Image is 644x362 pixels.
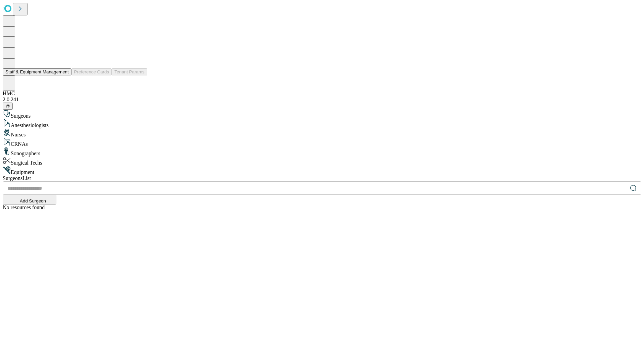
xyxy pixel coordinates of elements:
[3,138,641,147] div: CRNAs
[3,119,641,128] div: Anesthesiologists
[71,68,112,75] button: Preference Cards
[3,147,641,157] div: Sonographers
[3,204,641,210] div: No resources found
[5,104,10,109] span: @
[3,110,641,119] div: Surgeons
[3,68,71,75] button: Staff & Equipment Management
[3,166,641,175] div: Equipment
[3,90,641,97] div: HMC
[3,195,56,204] button: Add Surgeon
[3,175,641,181] div: Surgeons List
[112,68,147,75] button: Tenant Params
[3,128,641,138] div: Nurses
[3,157,641,166] div: Surgical Techs
[3,103,13,110] button: @
[20,198,46,203] span: Add Surgeon
[3,97,641,103] div: 2.0.241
